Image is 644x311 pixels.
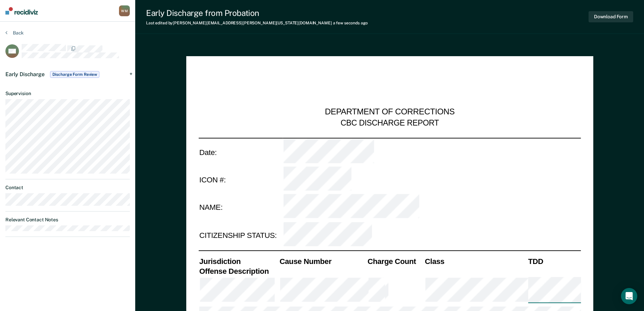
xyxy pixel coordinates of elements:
[5,71,45,77] span: Early Discharge
[5,185,130,191] dt: Contact
[5,91,130,96] dt: Supervision
[198,194,283,221] td: NAME:
[146,21,368,25] div: Last edited by [PERSON_NAME][EMAIL_ADDRESS][PERSON_NAME][US_STATE][DOMAIN_NAME]
[50,71,99,78] span: Discharge Form Review
[340,118,439,128] div: CBC DISCHARGE REPORT
[5,217,130,223] dt: Relevant Contact Notes
[527,257,581,266] th: TDD
[325,107,455,118] div: DEPARTMENT OF CORRECTIONS
[198,138,283,166] td: Date:
[367,257,424,266] th: Charge Count
[5,30,24,36] button: Back
[621,288,637,304] div: Open Intercom Messenger
[5,7,38,15] img: Recidiviz
[119,5,130,16] button: WM
[333,21,368,25] span: a few seconds ago
[198,221,283,249] td: CITIZENSHIP STATUS:
[198,266,279,276] th: Offense Description
[119,5,130,16] div: W M
[198,257,279,266] th: Jurisdiction
[279,257,366,266] th: Cause Number
[198,166,283,194] td: ICON #:
[146,8,368,18] div: Early Discharge from Probation
[424,257,527,266] th: Class
[589,11,633,22] button: Download Form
